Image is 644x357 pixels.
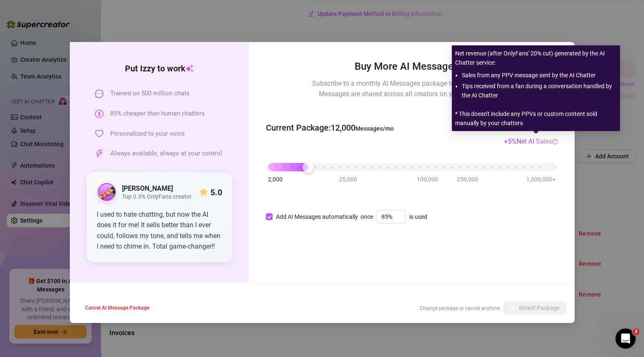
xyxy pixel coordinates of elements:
[455,109,617,128] li: * This doesn't include any PPVs or custom content sold manually by your chatters
[360,212,373,221] span: once
[420,305,500,311] span: Change package or cancel anytime
[95,150,103,158] span: thunderbolt
[85,305,149,311] span: Cancel AI Message Package
[417,175,438,184] span: 100,000
[526,175,556,184] span: 1,000,000+
[95,89,103,98] span: message
[457,175,478,184] span: 250,000
[503,301,566,315] button: Select Package
[110,89,190,99] span: Trained on 500 million chats
[110,129,185,139] span: Personalized to your voice
[95,110,103,118] span: dollar
[199,188,208,197] span: star
[268,175,283,184] span: 2,000
[95,129,103,138] span: heart
[462,71,617,80] li: Sales from any PPV message sent by the AI Chatter
[97,209,223,252] div: I used to hate chatting, but now the AI does it for me! It sells better than I ever could, follow...
[462,81,617,100] li: Tips received from a fan during a conversation handled by the AI Chatter
[355,59,469,75] span: Buy More AI Messages
[110,149,222,159] span: Always available, always at your control
[312,78,511,99] span: Subscribe to a monthly AI Messages package to keep Izzy chatting. Messages are shared across all ...
[517,136,558,147] div: Net AI Sales
[98,183,116,202] img: public
[122,193,192,200] span: Top 0.3% OnlyFans creator
[355,125,394,132] span: Messages/mo
[615,328,636,349] iframe: Intercom live chat
[125,63,194,73] strong: Put Izzy to work
[504,137,558,145] span: + 5 %
[633,328,639,335] span: 3
[110,109,205,119] span: 85% cheaper than human chatters
[276,212,358,221] div: Add AI Messages automatically
[552,139,558,144] span: info-circle
[339,175,357,184] span: 25,000
[409,212,427,221] span: is used
[122,184,173,192] strong: [PERSON_NAME]
[210,187,222,197] strong: 5.0
[455,49,617,67] div: Net revenue (after OnlyFans' 20% cut) generated by the AI Chatter service:
[266,121,394,134] span: Current Package : 12,000
[78,301,156,315] button: Cancel AI Message Package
